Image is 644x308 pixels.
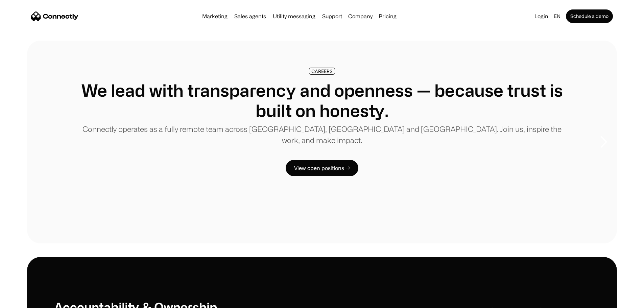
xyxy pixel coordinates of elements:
[554,11,560,21] div: en
[81,80,563,121] h1: We lead with transparency and openness — because trust is built on honesty.
[270,14,318,19] a: Utility messaging
[311,69,333,74] div: CAREERS
[346,11,375,21] div: Company
[376,14,399,19] a: Pricing
[566,9,613,23] a: Schedule a demo
[286,160,358,176] a: View open positions →
[348,11,373,21] div: Company
[590,108,617,176] div: next slide
[31,11,78,21] a: home
[14,296,41,306] ul: Language list
[319,14,345,19] a: Support
[199,14,230,19] a: Marketing
[532,11,551,21] a: Login
[7,295,41,306] aside: Language selected: English
[551,11,565,21] div: en
[27,41,617,243] div: 1 of 8
[27,41,617,243] div: carousel
[232,14,269,19] a: Sales agents
[81,123,563,146] p: Connectly operates as a fully remote team across [GEOGRAPHIC_DATA], [GEOGRAPHIC_DATA] and [GEOGRA...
